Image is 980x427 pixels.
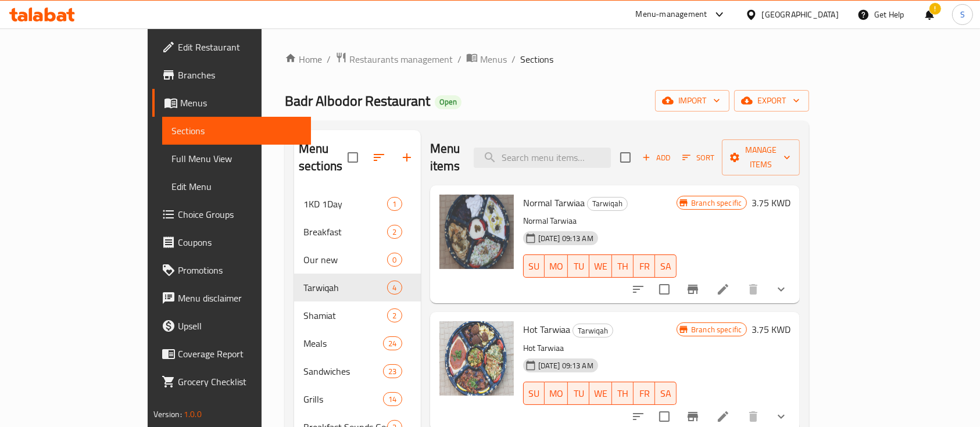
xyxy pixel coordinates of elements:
[573,258,585,275] span: TU
[285,52,809,67] nav: breadcrumb
[365,143,393,171] span: Sort sections
[152,89,312,117] a: Menus
[387,225,402,239] div: items
[624,275,652,303] button: sort-choices
[294,274,421,302] div: Tarwiqah4
[430,140,460,175] h2: Menu items
[388,227,401,238] span: 2
[457,52,462,66] li: /
[152,312,312,340] a: Upsell
[384,338,401,349] span: 24
[520,52,553,66] span: Sections
[568,382,589,405] button: TU
[655,90,729,112] button: import
[180,96,302,110] span: Menus
[387,197,402,211] div: items
[303,336,383,350] span: Meals
[679,275,707,303] button: Branch-specific-item
[303,308,387,322] div: Shamiat
[152,284,312,312] a: Menu disclaimer
[634,254,655,278] button: FR
[638,149,675,167] button: Add
[178,375,302,389] span: Grocery Checklist
[152,61,312,89] a: Branches
[613,145,638,170] span: Select section
[752,195,791,211] h6: 3.75 KWD
[762,8,839,21] div: [GEOGRAPHIC_DATA]
[549,385,563,402] span: MO
[303,197,387,211] span: 1KD 1Day
[767,275,795,303] button: show more
[573,324,613,338] div: Tarwiqah
[675,149,722,167] span: Sort items
[774,410,788,424] svg: Show Choices
[435,97,462,107] span: Open
[545,254,568,278] button: MO
[171,124,302,138] span: Sections
[388,282,401,293] span: 4
[722,139,800,175] button: Manage items
[960,8,965,21] span: S
[655,382,677,405] button: SA
[294,218,421,246] div: Breakfast2
[387,253,402,267] div: items
[439,195,514,269] img: Normal Tarwiaa
[153,407,182,422] span: Version:
[686,324,746,335] span: Branch specific
[660,258,672,275] span: SA
[303,364,383,378] div: Sandwiches
[545,382,568,405] button: MO
[178,319,302,333] span: Upsell
[612,254,634,278] button: TH
[178,40,302,54] span: Edit Restaurant
[388,254,401,265] span: 0
[162,145,312,173] a: Full Menu View
[523,382,545,405] button: SU
[184,407,202,422] span: 1.0.0
[752,321,791,338] h6: 3.75 KWD
[388,199,401,210] span: 1
[774,282,788,296] svg: Show Choices
[152,228,312,256] a: Coupons
[523,194,585,211] span: Normal Tarwiaa
[474,148,611,168] input: search
[303,392,383,406] span: Grills
[638,385,650,402] span: FR
[655,254,677,278] button: SA
[341,145,365,170] span: Select all sections
[523,254,545,278] button: SU
[594,385,607,402] span: WE
[393,143,421,171] button: Add section
[178,68,302,82] span: Branches
[383,336,402,350] div: items
[178,291,302,305] span: Menu disclaimer
[303,253,387,267] div: Our new
[512,52,516,66] li: /
[435,95,462,109] div: Open
[686,198,746,209] span: Branch specific
[384,394,401,405] span: 14
[638,258,650,275] span: FR
[589,382,612,405] button: WE
[303,281,387,295] span: Tarwiqah
[152,368,312,396] a: Grocery Checklist
[534,233,598,244] span: [DATE] 09:13 AM
[384,366,401,377] span: 23
[534,360,598,371] span: [DATE] 09:13 AM
[178,347,302,361] span: Coverage Report
[294,329,421,357] div: Meals24
[634,382,655,405] button: FR
[549,258,563,275] span: MO
[638,149,675,167] span: Add item
[152,33,312,61] a: Edit Restaurant
[594,258,607,275] span: WE
[523,321,570,338] span: Hot Tarwiaa
[178,207,302,221] span: Choice Groups
[171,180,302,193] span: Edit Menu
[162,117,312,145] a: Sections
[734,90,809,112] button: export
[617,385,629,402] span: TH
